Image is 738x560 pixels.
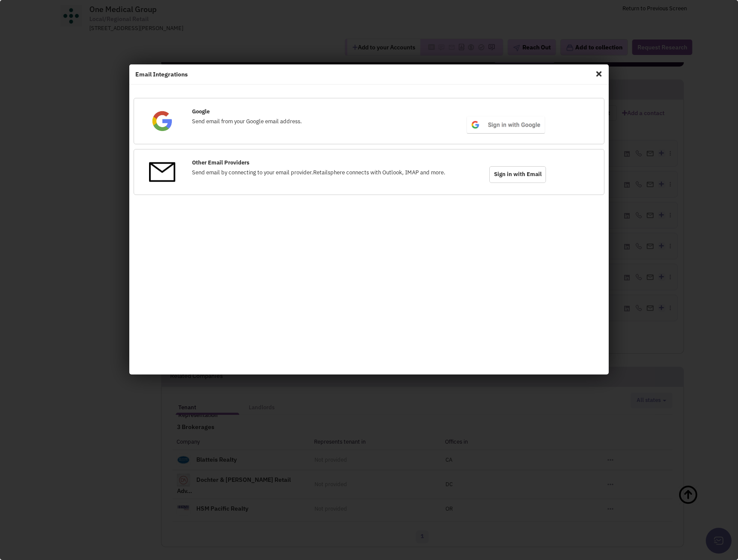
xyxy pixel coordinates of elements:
span: Close [593,67,604,81]
label: Google [192,108,210,116]
label: Other Email Providers [192,159,250,167]
span: Send email by connecting to your email provider.Retailsphere connects with Outlook, IMAP and more. [192,169,445,176]
span: Sign in with Email [489,166,546,183]
span: Send email from your Google email address. [192,118,302,125]
h4: Email Integrations [135,70,603,78]
img: Google.png [149,108,176,134]
img: OtherEmail.png [149,159,176,186]
img: btn_google_signin_light_normal_web@2x.png [466,115,546,134]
